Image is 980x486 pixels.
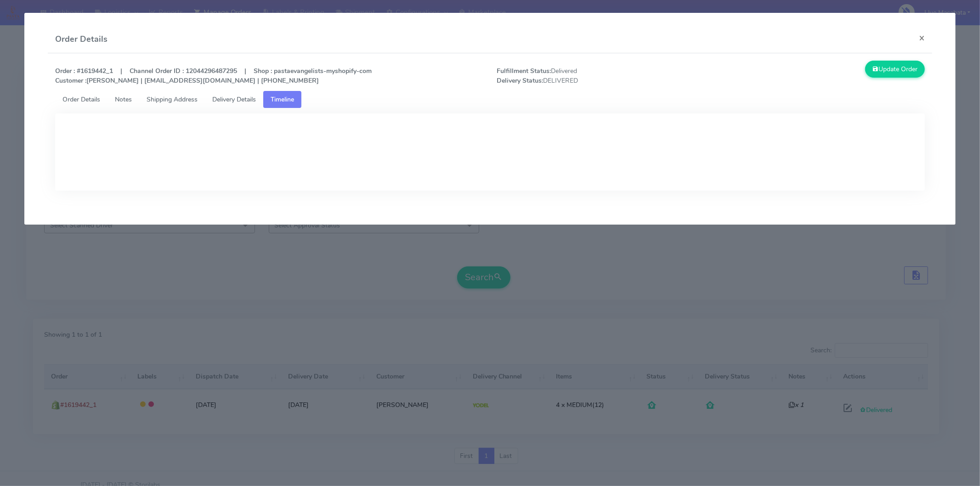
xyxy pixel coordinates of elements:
[912,26,932,50] button: Close
[62,95,100,104] span: Order Details
[55,91,925,108] ul: Tabs
[55,67,372,85] strong: Order : #1619442_1 | Channel Order ID : 12044296487295 | Shop : pastaevangelists-myshopify-com [P...
[55,76,86,85] strong: Customer :
[497,67,551,75] strong: Fulfillment Status:
[497,76,543,85] strong: Delivery Status:
[490,66,711,85] span: Delivered DELIVERED
[212,95,256,104] span: Delivery Details
[147,95,198,104] span: Shipping Address
[271,95,294,104] span: Timeline
[55,33,108,45] h4: Order Details
[865,61,925,78] button: Update Order
[115,95,132,104] span: Notes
